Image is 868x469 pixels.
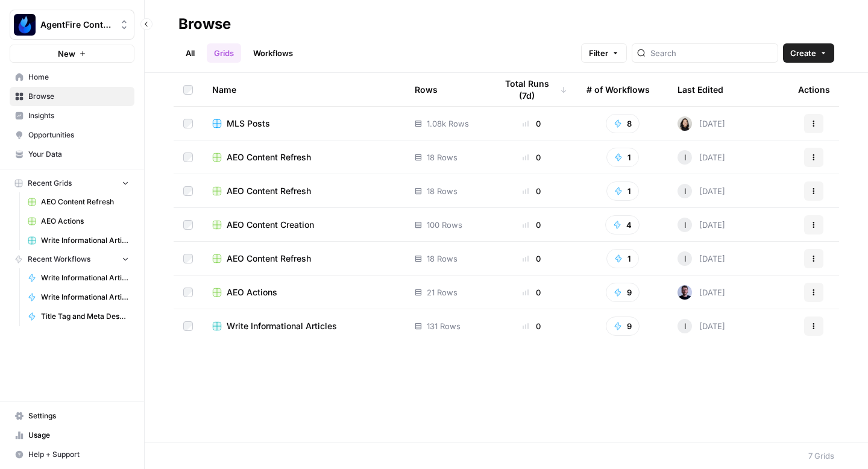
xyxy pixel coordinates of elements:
[10,426,134,445] a: Usage
[678,150,725,165] div: [DATE]
[178,14,231,34] div: Browse
[10,10,134,40] button: Workspace: AgentFire Content
[28,130,129,140] span: Opportunities
[606,148,639,167] button: 1
[41,235,129,246] span: Write Informational Articles
[227,151,311,163] span: AEO Content Refresh
[28,110,129,121] span: Insights
[684,185,686,197] span: I
[496,219,567,231] div: 0
[684,151,686,163] span: I
[10,125,134,145] a: Opportunities
[41,311,129,322] span: Title Tag and Meta Description
[678,73,723,106] div: Last Edited
[10,174,134,192] button: Recent Grids
[798,73,830,106] div: Actions
[227,320,337,332] span: Write Informational Articles
[496,73,567,106] div: Total Runs (7d)
[22,212,134,231] a: AEO Actions
[10,45,134,63] button: New
[41,272,129,283] span: Write Informational Article Body
[678,116,725,131] div: [DATE]
[496,320,567,332] div: 0
[678,184,725,198] div: [DATE]
[415,73,438,106] div: Rows
[427,286,458,298] span: 21 Rows
[41,197,129,207] span: AEO Content Refresh
[10,68,134,87] a: Home
[678,285,692,300] img: mtb5lffcyzxtxeymzlrcp6m5jts6
[22,231,134,250] a: Write Informational Articles
[207,43,241,63] a: Grids
[227,118,270,130] span: MLS Posts
[678,116,692,131] img: t5ef5oef8zpw1w4g2xghobes91mw
[10,106,134,125] a: Insights
[227,219,314,231] span: AEO Content Creation
[28,411,129,421] span: Settings
[28,72,129,83] span: Home
[14,14,36,36] img: AgentFire Content Logo
[10,145,134,164] a: Your Data
[684,320,686,332] span: I
[212,253,395,265] a: AEO Content Refresh
[606,249,639,268] button: 1
[212,320,395,332] a: Write Informational Articles
[678,218,725,232] div: [DATE]
[227,185,311,197] span: AEO Content Refresh
[58,48,75,60] span: New
[40,19,113,31] span: AgentFire Content
[808,450,834,462] div: 7 Grids
[246,43,300,63] a: Workflows
[606,283,640,302] button: 9
[606,114,640,133] button: 8
[783,43,834,63] button: Create
[587,73,650,106] div: # of Workflows
[28,449,129,460] span: Help + Support
[496,286,567,298] div: 0
[427,118,469,130] span: 1.08k Rows
[28,91,129,102] span: Browse
[41,292,129,303] span: Write Informational Article Outline
[427,219,462,231] span: 100 Rows
[650,47,773,59] input: Search
[496,118,567,130] div: 0
[606,316,640,336] button: 9
[790,47,816,59] span: Create
[22,192,134,212] a: AEO Content Refresh
[212,151,395,163] a: AEO Content Refresh
[28,254,90,265] span: Recent Workflows
[178,43,202,63] a: All
[28,430,129,441] span: Usage
[496,253,567,265] div: 0
[28,178,72,189] span: Recent Grids
[22,307,134,326] a: Title Tag and Meta Description
[605,215,640,234] button: 4
[427,151,458,163] span: 18 Rows
[41,216,129,227] span: AEO Actions
[678,319,725,333] div: [DATE]
[227,286,277,298] span: AEO Actions
[606,181,639,201] button: 1
[496,151,567,163] div: 0
[10,445,134,464] button: Help + Support
[212,185,395,197] a: AEO Content Refresh
[22,268,134,288] a: Write Informational Article Body
[212,73,395,106] div: Name
[589,47,608,59] span: Filter
[427,185,458,197] span: 18 Rows
[10,87,134,106] a: Browse
[684,253,686,265] span: I
[28,149,129,160] span: Your Data
[427,320,461,332] span: 131 Rows
[10,406,134,426] a: Settings
[496,185,567,197] div: 0
[10,250,134,268] button: Recent Workflows
[427,253,458,265] span: 18 Rows
[678,251,725,266] div: [DATE]
[212,286,395,298] a: AEO Actions
[227,253,311,265] span: AEO Content Refresh
[22,288,134,307] a: Write Informational Article Outline
[684,219,686,231] span: I
[581,43,627,63] button: Filter
[212,219,395,231] a: AEO Content Creation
